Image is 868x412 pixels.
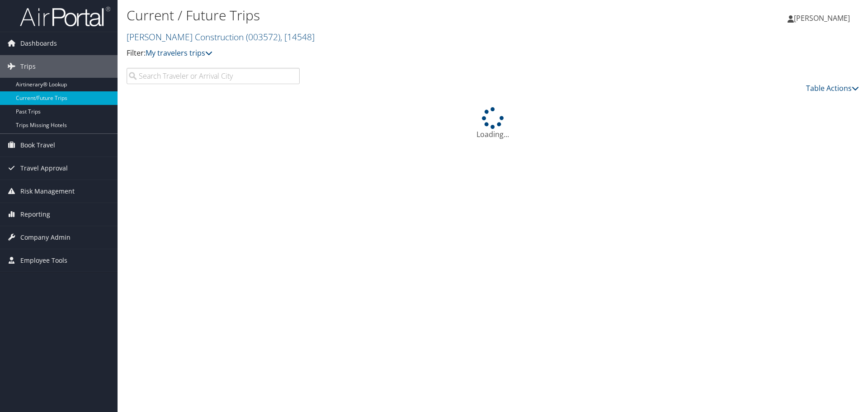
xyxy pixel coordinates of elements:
span: Travel Approval [20,157,68,180]
span: , [ 14548 ] [280,31,315,43]
a: My travelers trips [146,48,212,58]
div: Loading... [127,107,859,140]
p: Filter: [127,47,615,59]
span: Company Admin [20,226,71,249]
span: Trips [20,55,36,78]
span: Employee Tools [20,249,67,272]
a: [PERSON_NAME] [788,5,859,32]
a: Table Actions [806,83,859,93]
span: ( 003572 ) [246,31,280,43]
span: Book Travel [20,134,55,156]
span: Dashboards [20,32,57,55]
img: airportal-logo.png [20,6,110,27]
span: Reporting [20,203,50,226]
span: Risk Management [20,180,75,203]
span: [PERSON_NAME] [794,13,850,23]
input: Search Traveler or Arrival City [127,68,300,84]
h1: Current / Future Trips [127,6,615,25]
a: [PERSON_NAME] Construction [127,31,315,43]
